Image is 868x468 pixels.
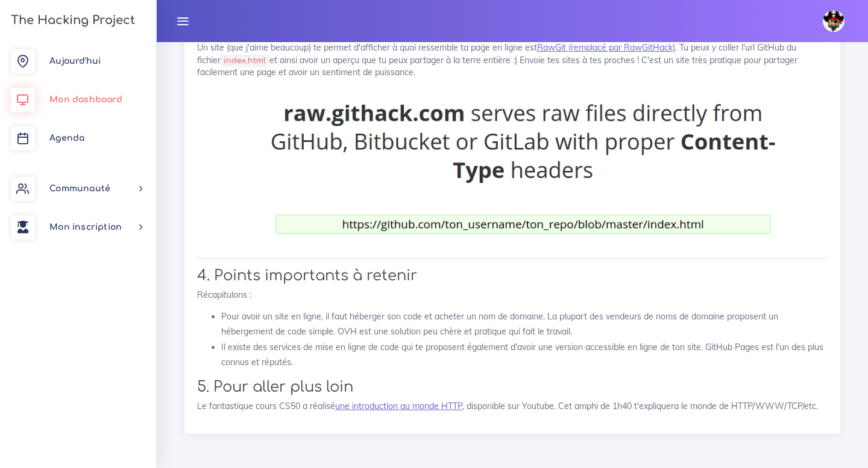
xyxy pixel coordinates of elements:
span: Aujourd'hui [49,57,101,66]
a: RawGit (remplacé par RawGitHack) [537,42,675,53]
p: Un site (que j'aime beaucoup) te permet d'afficher à quoi ressemble ta page en ligne est . Tu peu... [197,42,828,78]
img: mpD12I8.png [197,87,828,249]
code: index.html [221,55,269,67]
img: avatar [823,10,844,32]
span: Agenda [49,134,84,143]
p: Le fantastique cours CS50 a réalisé , disponible sur Youtube. Cet amphi de 1h40 t'expliquera le m... [197,400,828,412]
li: Pour avoir un site en ligne, il faut héberger son code et acheter un nom de domaine. La plupart d... [221,309,828,339]
p: Récapitulons : [197,289,828,301]
span: Mon inscription [49,223,122,232]
li: Il existe des services de mise en ligne de code qui te proposent également d'avoir une version ac... [221,340,828,370]
h2: 5. Pour aller plus loin [197,378,828,396]
h2: 4. Points importants à retenir [197,267,828,285]
span: Mon dashboard [49,95,122,104]
a: une introduction au monde HTTP [335,401,462,411]
h3: The Hacking Project [7,14,135,27]
span: Communauté [49,184,110,193]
